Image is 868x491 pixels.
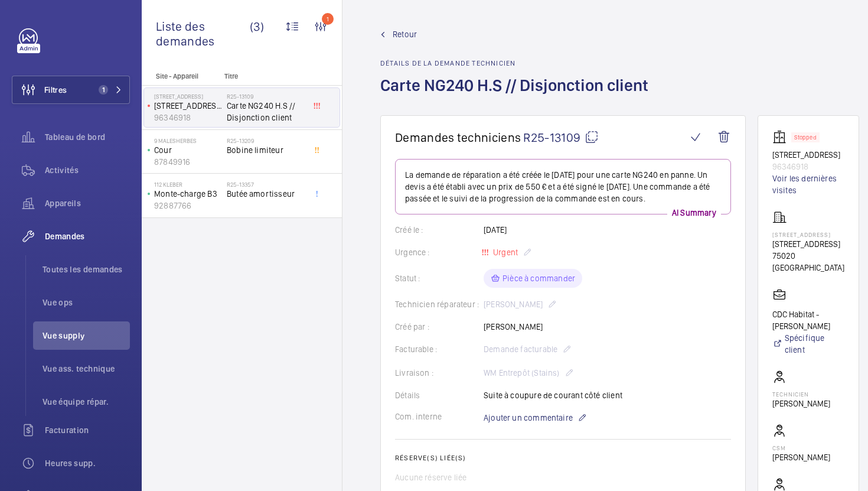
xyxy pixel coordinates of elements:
[667,207,721,219] p: AI Summary
[12,76,130,104] button: Filtres1
[395,130,521,145] span: Demandes techniciens
[772,444,830,451] p: CSM
[154,181,222,188] p: 112 Kleber
[43,396,130,408] span: Vue équipe répar.
[44,84,67,96] span: Filtres
[224,72,302,80] p: Titre
[380,59,655,67] h2: Détails de la demande technicien
[43,297,130,308] span: Vue ops
[154,137,222,144] p: 9 Malesherbes
[772,231,844,238] p: [STREET_ADDRESS]
[772,149,844,161] p: [STREET_ADDRESS]
[227,188,305,200] span: Butée amortisseur
[794,135,817,139] p: Stopped
[227,181,305,188] h2: R25-13357
[45,197,130,209] span: Appareils
[395,454,731,462] h2: Réserve(s) liée(s)
[154,156,222,168] p: 87849916
[45,164,130,176] span: Activités
[227,100,305,123] span: Carte NG240 H.S // Disjonction client
[772,173,844,196] a: Voir les dernières visites
[154,200,222,212] p: 92887766
[45,457,130,469] span: Heures supp.
[99,85,108,95] span: 1
[380,74,655,115] h1: Carte NG240 H.S // Disjonction client
[772,161,844,173] p: 96346918
[484,412,573,424] span: Ajouter un commentaire
[227,144,305,156] span: Bobine limiteur
[772,308,844,332] p: CDC Habitat - [PERSON_NAME]
[772,451,830,463] p: [PERSON_NAME]
[772,238,844,250] p: [STREET_ADDRESS]
[154,100,222,112] p: [STREET_ADDRESS]
[772,130,791,144] img: elevator.svg
[772,398,830,409] p: [PERSON_NAME]
[45,424,130,436] span: Facturation
[154,144,222,156] p: Cour
[523,130,599,145] span: R25-13109
[227,93,305,100] h2: R25-13109
[154,93,222,100] p: [STREET_ADDRESS]
[156,19,250,48] span: Liste des demandes
[154,188,222,200] p: Monte-charge B3
[45,131,130,143] span: Tableau de bord
[154,112,222,123] p: 96346918
[45,230,130,242] span: Demandes
[405,169,721,204] p: La demande de réparation a été créée le [DATE] pour une carte NG240 en panne. Un devis a été étab...
[393,28,417,40] span: Retour
[142,72,220,80] p: Site - Appareil
[43,264,130,275] span: Toutes les demandes
[227,137,305,144] h2: R25-13209
[43,363,130,375] span: Vue ass. technique
[772,332,844,356] a: Spécifique client
[772,250,844,274] p: 75020 [GEOGRAPHIC_DATA]
[43,330,130,342] span: Vue supply
[772,391,830,398] p: Technicien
